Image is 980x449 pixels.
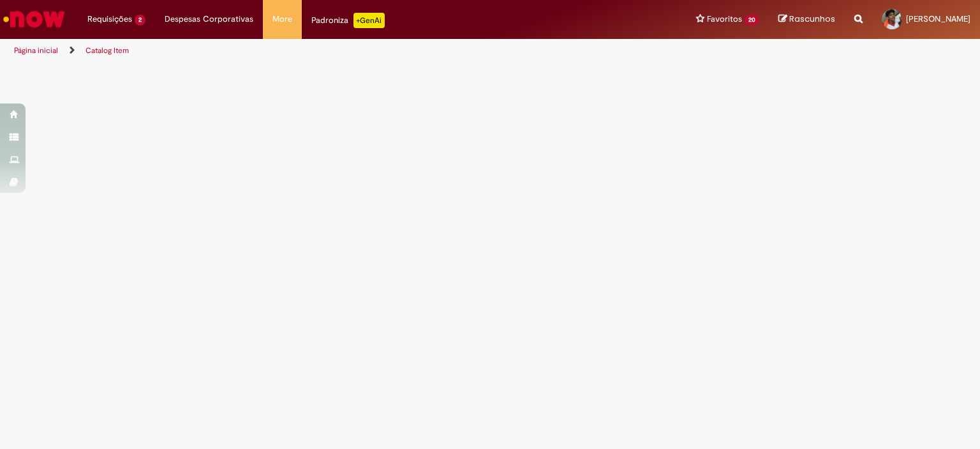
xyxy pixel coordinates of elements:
[789,13,835,25] span: Rascunhos
[353,13,385,28] p: +GenAi
[272,13,292,26] span: More
[14,45,58,56] a: Página inicial
[10,39,644,63] ul: Trilhas de página
[745,15,759,26] span: 20
[165,13,253,26] span: Despesas Corporativas
[311,13,385,28] div: Padroniza
[87,13,132,26] span: Requisições
[906,13,970,24] span: [PERSON_NAME]
[1,6,67,32] img: ServiceNow
[85,45,129,56] a: Catalog Item
[778,13,835,26] a: Rascunhos
[707,13,742,26] span: Favoritos
[135,15,145,26] span: 2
